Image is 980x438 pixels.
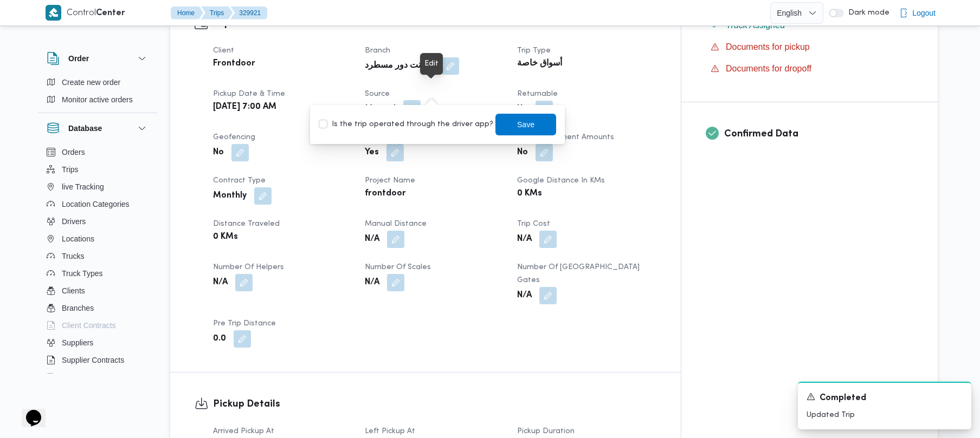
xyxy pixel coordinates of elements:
[517,220,550,227] span: Trip Cost
[517,233,532,246] b: N/A
[47,122,149,135] button: Database
[807,409,963,421] p: Updated Trip
[62,215,86,228] span: Drivers
[38,143,157,378] div: Database
[42,74,153,91] button: Create new order
[365,90,390,97] span: Source
[62,180,104,193] span: live Tracking
[213,428,274,435] span: Arrived Pickup At
[213,57,255,70] b: Frontdoor
[62,336,93,349] span: Suppliers
[42,230,153,247] button: Locations
[213,177,266,184] span: Contract Type
[42,282,153,299] button: Clients
[42,195,153,213] button: Location Categories
[213,397,656,411] h3: Pickup Details
[42,178,153,195] button: live Tracking
[517,289,532,302] b: N/A
[201,6,233,19] button: Trips
[365,103,396,116] b: Manual
[62,354,124,367] span: Supplier Contracts
[807,391,963,405] div: Notification
[213,231,238,244] b: 0 KMs
[820,392,866,405] span: Completed
[424,57,439,70] div: Edit
[62,76,120,89] span: Create new order
[38,74,157,113] div: Order
[42,247,153,265] button: Trucks
[365,177,415,184] span: Project Name
[726,64,811,73] span: Documents for dropoff
[62,302,94,315] span: Branches
[68,52,89,65] h3: Order
[517,428,575,435] span: Pickup Duration
[517,134,614,141] span: Collect Shipment Amounts
[42,213,153,230] button: Drivers
[895,2,940,24] button: Logout
[517,118,534,131] span: Save
[844,9,889,17] span: Dark mode
[213,264,284,271] span: Number of Helpers
[62,250,84,263] span: Trucks
[62,267,102,280] span: Truck Types
[42,317,153,334] button: Client Contracts
[42,161,153,178] button: Trips
[62,319,116,332] span: Client Contracts
[42,299,153,317] button: Branches
[517,187,542,200] b: 0 KMs
[726,41,810,54] span: Documents for pickup
[62,163,79,176] span: Trips
[517,177,605,184] span: Google distance in KMs
[365,264,431,271] span: Number of Scales
[365,220,427,227] span: Manual Distance
[724,127,913,141] h3: Confirmed Data
[517,90,558,97] span: Returnable
[706,38,913,56] button: Documents for pickup
[213,90,285,97] span: Pickup date & time
[365,428,415,435] span: Left Pickup At
[495,114,556,135] button: Save
[706,60,913,77] button: Documents for dropoff
[96,9,125,17] b: Center
[365,60,434,73] b: فرونت دور مسطرد
[213,276,228,289] b: N/A
[213,101,276,114] b: [DATE] 7:00 AM
[365,187,406,200] b: frontdoor
[365,146,379,159] b: Yes
[62,232,94,245] span: Locations
[213,134,255,141] span: Geofencing
[213,189,247,202] b: Monthly
[365,233,379,246] b: N/A
[517,47,551,54] span: Trip Type
[42,91,153,108] button: Monitor active orders
[912,6,936,19] span: Logout
[46,5,61,21] img: X8yXhbKr1z7QwAAAABJRU5ErkJggg==
[42,334,153,351] button: Suppliers
[62,284,85,297] span: Clients
[62,93,133,106] span: Monitor active orders
[213,320,276,327] span: Pre Trip Distance
[42,143,153,161] button: Orders
[365,47,390,54] span: Branch
[213,332,226,345] b: 0.0
[42,351,153,369] button: Supplier Contracts
[62,146,85,159] span: Orders
[319,118,493,131] label: Is the trip operated through the driver app?
[365,276,379,289] b: N/A
[230,6,267,19] button: 329921
[517,103,528,116] b: No
[213,220,280,227] span: Distance Traveled
[517,57,562,70] b: أسواق خاصة
[171,6,203,19] button: Home
[726,62,811,75] span: Documents for dropoff
[62,198,130,211] span: Location Categories
[11,395,46,427] iframe: chat widget
[42,369,153,386] button: Devices
[517,264,640,284] span: Number of [GEOGRAPHIC_DATA] Gates
[213,146,224,159] b: No
[68,122,102,135] h3: Database
[726,42,810,51] span: Documents for pickup
[42,265,153,282] button: Truck Types
[62,371,89,384] span: Devices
